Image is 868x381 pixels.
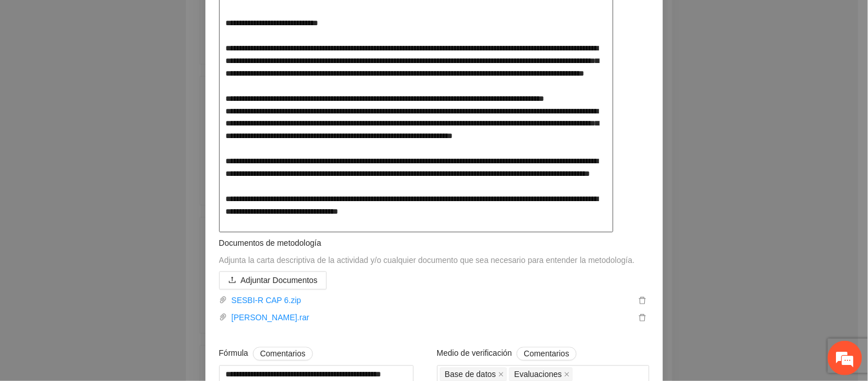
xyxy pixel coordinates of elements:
button: delete [636,294,649,307]
span: Estamos en línea. [66,125,158,241]
a: [PERSON_NAME].rar [227,312,636,324]
button: delete [636,312,649,324]
span: Comentarios [524,348,569,360]
span: Evaluaciones [514,368,562,381]
a: SESBI-R CAP 6.zip [227,294,636,307]
span: Adjuntar Documentos [241,274,318,287]
button: Medio de verificación [517,347,577,361]
span: delete [636,297,649,305]
textarea: Escriba su mensaje y pulse “Intro” [6,257,218,297]
span: paper-clip [219,313,227,321]
span: uploadAdjuntar Documentos [219,276,327,285]
span: Comentarios [260,348,306,360]
span: Medio de verificación [437,347,577,361]
div: Minimizar ventana de chat en vivo [188,6,215,33]
span: delete [636,314,649,322]
button: Fórmula [253,347,313,361]
span: paper-clip [219,296,227,304]
span: Base de datos [445,368,497,381]
span: Adjunta la carta descriptiva de la actividad y/o cualquier documento que sea necesario para enten... [219,256,635,265]
span: close [564,372,570,378]
div: Chatee con nosotros ahora [60,58,192,73]
span: close [498,372,504,378]
span: Fórmula [219,347,314,361]
button: uploadAdjuntar Documentos [219,272,327,290]
span: upload [228,276,236,285]
span: Documentos de metodología [219,239,322,248]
